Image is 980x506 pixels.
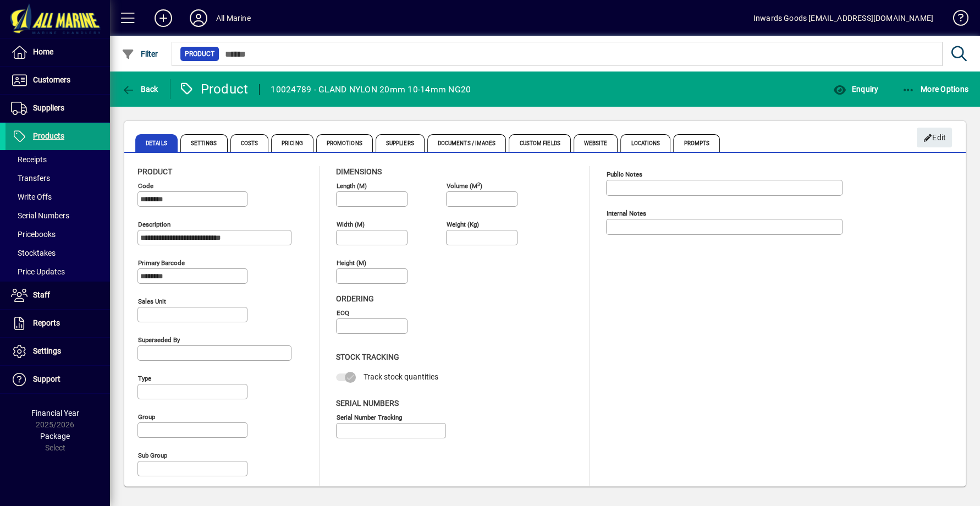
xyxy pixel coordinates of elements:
[271,134,313,152] span: Pricing
[336,167,382,176] span: Dimensions
[33,290,50,299] span: Staff
[5,206,110,225] a: Serial Numbers
[138,182,153,190] mat-label: Code
[5,95,110,122] a: Suppliers
[33,375,60,383] span: Support
[5,225,110,244] a: Pricebooks
[230,134,269,152] span: Costs
[477,181,480,186] sup: 3
[5,67,110,94] a: Customers
[673,134,720,152] span: Prompts
[33,103,64,112] span: Suppliers
[574,134,618,152] span: Website
[337,182,367,190] mat-label: Length (m)
[33,131,64,140] span: Products
[119,79,161,99] button: Back
[316,134,373,152] span: Promotions
[11,211,69,220] span: Serial Numbers
[11,174,50,183] span: Transfers
[5,188,110,206] a: Write Offs
[11,249,56,257] span: Stocktakes
[337,221,365,228] mat-label: Width (m)
[5,310,110,337] a: Reports
[33,47,53,56] span: Home
[185,48,214,59] span: Product
[337,309,349,317] mat-label: EOQ
[137,167,172,176] span: Product
[33,346,61,355] span: Settings
[337,413,402,421] mat-label: Serial Number tracking
[122,50,158,58] span: Filter
[447,182,482,190] mat-label: Volume (m )
[5,38,110,66] a: Home
[5,169,110,188] a: Transfers
[5,150,110,169] a: Receipts
[833,85,878,94] span: Enquiry
[146,8,181,28] button: Add
[179,80,249,98] div: Product
[427,134,506,152] span: Documents / Images
[11,267,65,276] span: Price Updates
[336,294,374,303] span: Ordering
[336,353,399,361] span: Stock Tracking
[5,282,110,309] a: Staff
[40,432,70,441] span: Package
[138,221,170,228] mat-label: Description
[607,210,646,217] mat-label: Internal Notes
[271,81,471,98] div: 10024789 - GLAND NYLON 20mm 10-14mm NG20
[216,9,251,27] div: All Marine
[11,230,56,239] span: Pricebooks
[110,79,170,99] app-page-header-button: Back
[376,134,425,152] span: Suppliers
[11,193,52,201] span: Write Offs
[135,134,178,152] span: Details
[138,298,166,305] mat-label: Sales unit
[917,128,952,147] button: Edit
[753,9,933,27] div: Inwards Goods [EMAIL_ADDRESS][DOMAIN_NAME]
[607,170,642,178] mat-label: Public Notes
[138,413,155,421] mat-label: Group
[181,8,216,28] button: Profile
[5,262,110,281] a: Price Updates
[119,44,161,64] button: Filter
[138,336,180,344] mat-label: Superseded by
[33,75,70,84] span: Customers
[33,318,60,327] span: Reports
[5,244,110,262] a: Stocktakes
[902,85,969,94] span: More Options
[509,134,570,152] span: Custom Fields
[364,372,438,381] span: Track stock quantities
[31,409,79,417] span: Financial Year
[447,221,479,228] mat-label: Weight (Kg)
[138,375,151,382] mat-label: Type
[138,452,167,459] mat-label: Sub group
[138,259,185,267] mat-label: Primary barcode
[11,155,47,164] span: Receipts
[337,259,366,267] mat-label: Height (m)
[5,366,110,393] a: Support
[620,134,670,152] span: Locations
[899,79,972,99] button: More Options
[122,85,158,94] span: Back
[5,338,110,365] a: Settings
[336,399,399,408] span: Serial Numbers
[180,134,228,152] span: Settings
[944,2,966,38] a: Knowledge Base
[923,129,946,147] span: Edit
[830,79,881,99] button: Enquiry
